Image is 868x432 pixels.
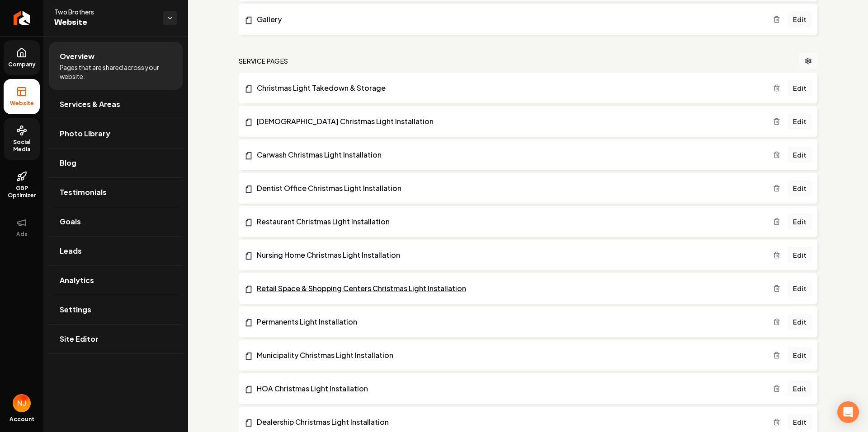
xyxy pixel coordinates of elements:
a: Municipality Christmas Light Installation [244,350,773,361]
a: Social Media [4,118,40,160]
a: Carwash Christmas Light Installation [244,149,773,160]
span: Leads [60,246,82,256]
a: Testimonials [49,178,183,207]
img: Nathan Jackson [13,394,31,412]
div: Open Intercom Messenger [837,401,859,423]
a: Settings [49,295,183,324]
a: Edit [788,347,812,363]
a: Blog [49,149,183,177]
span: Blog [60,158,76,168]
img: Rebolt Logo [14,11,30,25]
a: Edit [788,113,812,130]
span: Social Media [4,139,40,153]
a: Edit [788,280,812,297]
a: Edit [788,80,812,96]
a: Goals [49,207,183,236]
a: Dealership Christmas Light Installation [244,417,773,427]
span: Testimonials [60,187,107,198]
span: Site Editor [60,334,99,344]
a: Edit [788,381,812,397]
a: Christmas Light Takedown & Storage [244,83,773,93]
a: Analytics [49,266,183,295]
a: Edit [788,247,812,263]
a: GBP Optimizer [4,164,40,206]
button: Ads [4,210,40,245]
a: HOA Christmas Light Installation [244,383,773,394]
span: Photo Library [60,128,110,139]
a: Services & Areas [49,90,183,119]
a: Edit [788,147,812,163]
span: Website [54,16,156,29]
a: Edit [788,180,812,196]
span: Analytics [60,275,94,286]
h2: Service Pages [239,56,288,65]
span: Goals [60,216,81,227]
a: Gallery [244,14,773,25]
a: Permanents Light Installation [244,316,773,327]
a: Dentist Office Christmas Light Installation [244,183,773,194]
span: Overview [60,51,94,62]
a: Retail Space & Shopping Centers Christmas Light Installation [244,283,773,294]
a: [DEMOGRAPHIC_DATA] Christmas Light Installation [244,116,773,127]
a: Site Editor [49,325,183,353]
span: Pages that are shared across your website. [60,63,172,81]
a: Edit [788,314,812,330]
span: Company [5,61,39,68]
a: Nursing Home Christmas Light Installation [244,250,773,260]
a: Edit [788,214,812,230]
span: GBP Optimizer [4,185,40,199]
a: Company [4,40,40,75]
a: Leads [49,237,183,265]
span: Website [6,100,38,107]
span: Services & Areas [60,99,120,110]
span: Two Brothers [54,7,156,16]
a: Restaurant Christmas Light Installation [244,216,773,227]
a: Edit [788,414,812,430]
span: Settings [60,304,91,315]
span: Ads [13,231,31,238]
a: Photo Library [49,119,183,148]
span: Account [9,416,34,423]
button: Open user button [13,394,31,412]
a: Edit [788,11,812,28]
